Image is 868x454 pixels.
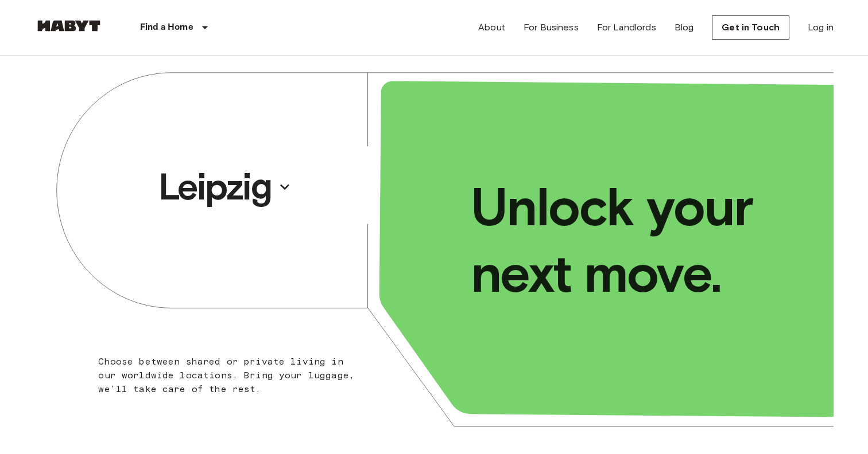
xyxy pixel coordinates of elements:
[154,161,296,213] button: Leipzig
[98,355,362,396] p: Choose between shared or private living in our worldwide locations. Bring your luggage, we'll tak...
[478,21,505,34] a: About
[675,21,694,34] a: Blog
[524,21,579,34] a: For Business
[471,174,815,307] p: Unlock your next move.
[34,20,103,32] img: Habyt
[140,21,193,34] p: Find a Home
[808,21,834,34] a: Log in
[712,15,789,40] a: Get in Touch
[158,164,271,210] p: Leipzig
[597,21,656,34] a: For Landlords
